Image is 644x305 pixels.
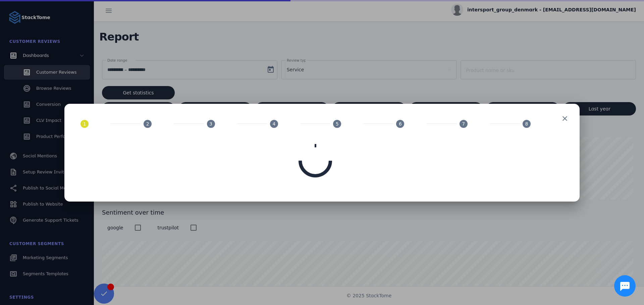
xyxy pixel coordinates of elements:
span: 4 [272,120,275,127]
span: 7 [462,120,465,127]
span: 5 [336,120,339,127]
span: 8 [525,120,528,127]
span: 6 [399,120,402,127]
span: 1 [83,120,86,127]
span: 3 [209,120,212,127]
span: 2 [146,120,149,127]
